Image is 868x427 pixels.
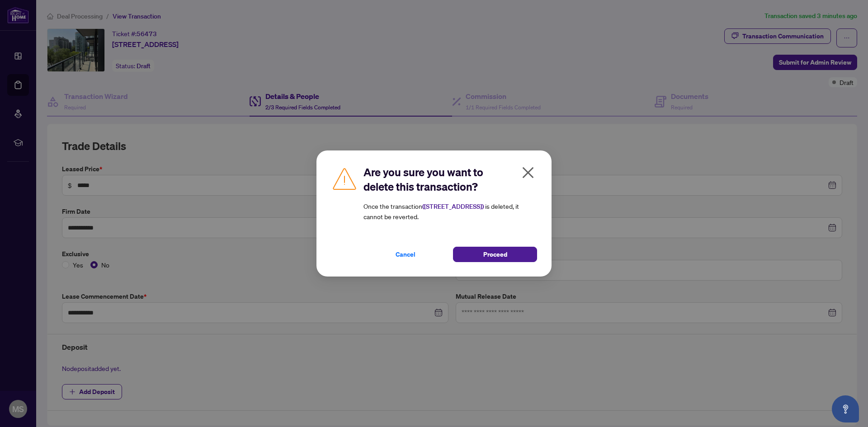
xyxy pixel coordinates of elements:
strong: ( [STREET_ADDRESS] ) [422,202,484,211]
h2: Are you sure you want to delete this transaction? [363,165,537,194]
span: Cancel [396,247,415,262]
span: close [521,165,535,180]
button: Proceed [453,247,537,262]
button: Open asap [832,395,859,422]
button: Cancel [363,247,448,262]
article: Once the transaction is deleted, it cannot be reverted. [363,201,537,221]
span: Proceed [483,247,507,262]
